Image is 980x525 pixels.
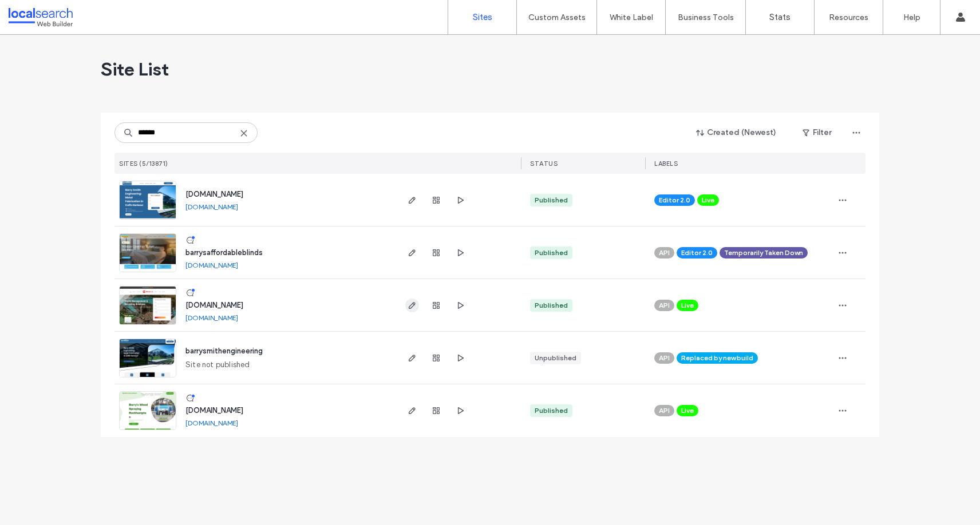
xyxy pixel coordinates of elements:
[659,405,670,416] span: API
[185,301,243,309] a: [DOMAIN_NAME]
[185,248,263,257] a: barrysaffordableblinds
[702,195,714,205] span: Live
[724,248,803,258] span: Temporarily Taken Down
[185,261,238,269] a: [DOMAIN_NAME]
[473,12,492,22] label: Sites
[829,13,868,22] label: Resources
[769,12,791,22] label: Stats
[119,160,168,168] span: SITES (5/13871)
[185,359,250,371] span: Site not published
[654,160,678,168] span: LABELS
[686,124,787,142] button: Created (Newest)
[535,195,568,205] div: Published
[101,58,169,81] span: Site List
[535,300,568,311] div: Published
[535,353,576,363] div: Unpublished
[678,13,734,22] label: Business Tools
[659,248,670,258] span: API
[535,248,568,258] div: Published
[681,248,713,258] span: Editor 2.0
[659,300,670,311] span: API
[185,190,243,198] a: [DOMAIN_NAME]
[185,406,243,415] a: [DOMAIN_NAME]
[681,353,753,363] span: Replaced by new build
[681,300,694,311] span: Live
[185,419,238,427] a: [DOMAIN_NAME]
[610,13,653,22] label: White Label
[185,313,238,322] a: [DOMAIN_NAME]
[530,160,558,168] span: STATUS
[528,13,586,22] label: Custom Assets
[185,202,238,211] a: [DOMAIN_NAME]
[681,405,694,416] span: Live
[791,124,843,142] button: Filter
[659,195,690,205] span: Editor 2.0
[659,353,670,363] span: API
[185,347,263,355] a: barrysmithengineering
[903,13,920,22] label: Help
[26,8,49,18] span: Help
[535,405,568,416] div: Published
